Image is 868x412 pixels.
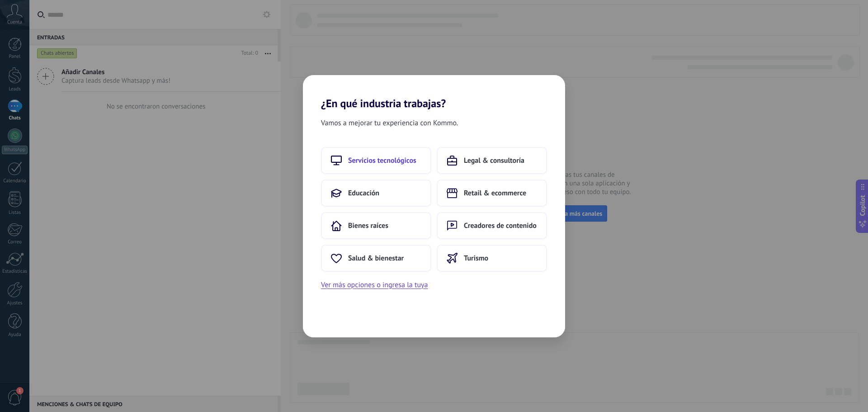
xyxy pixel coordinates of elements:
[348,254,404,263] span: Salud & bienestar
[348,156,416,165] span: Servicios tecnológicos
[464,156,524,165] span: Legal & consultoría
[321,117,458,129] span: Vamos a mejorar tu experiencia con Kommo.
[321,180,431,207] button: Educación
[464,189,526,198] span: Retail & ecommerce
[321,279,428,291] button: Ver más opciones o ingresa la tuya
[437,245,547,272] button: Turismo
[321,212,431,239] button: Bienes raíces
[321,245,431,272] button: Salud & bienestar
[321,147,431,174] button: Servicios tecnológicos
[464,254,488,263] span: Turismo
[464,221,537,230] span: Creadores de contenido
[437,147,547,174] button: Legal & consultoría
[437,212,547,239] button: Creadores de contenido
[437,180,547,207] button: Retail & ecommerce
[348,221,388,230] span: Bienes raíces
[303,75,565,110] h2: ¿En qué industria trabajas?
[348,189,379,198] span: Educación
